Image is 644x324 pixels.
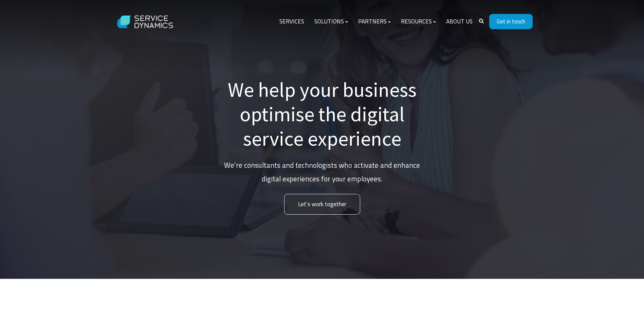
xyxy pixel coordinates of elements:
p: We’re consultants and technologists who activate and enhance digital experiences for your employees. [220,159,424,186]
img: Service Dynamics Logo - White [112,9,180,35]
div: Navigation Menu [274,14,478,30]
a: Solutions [309,14,353,30]
h1: We help your business optimise the digital service experience [220,77,424,151]
a: About Us [441,14,478,30]
a: Partners [353,14,396,30]
a: Resources [396,14,441,30]
a: Get in touch [489,14,533,29]
a: Services [274,14,309,30]
a: Let’s work together [284,194,360,215]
